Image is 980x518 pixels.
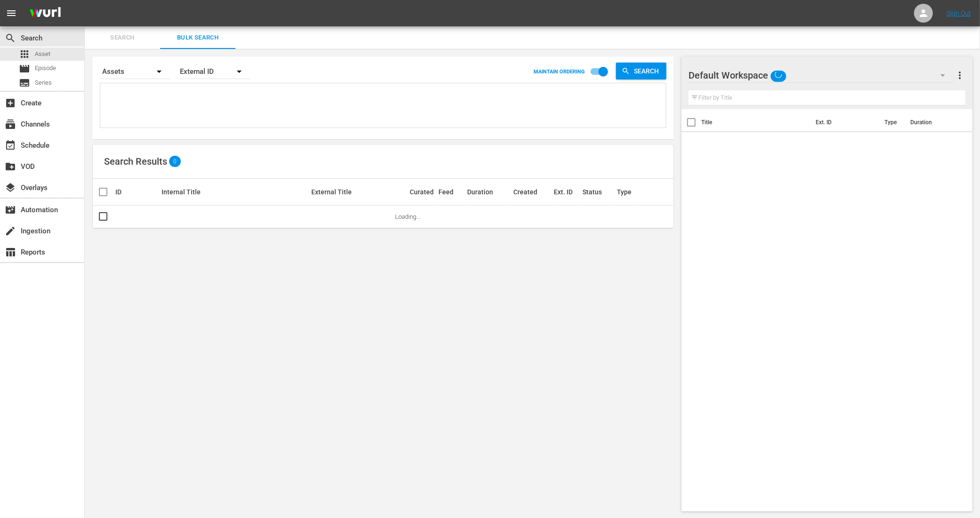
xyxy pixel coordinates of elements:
[5,97,16,109] span: Create
[166,32,230,43] span: Bulk Search
[35,78,52,88] span: Series
[35,49,50,59] span: Asset
[583,188,614,196] div: Status
[35,64,56,73] span: Episode
[19,48,30,60] span: Asset
[534,69,585,75] p: MAINTAIN ORDERING
[5,119,16,130] span: Channels
[23,2,68,24] img: ans4CAIJ8jUAAAAAAAAAAAAAAAAAAAAAAAAgQb4GAAAAAAAAAAAAAAAAAAAAAAAAJMjXAAAAAAAAAAAAAAAAAAAAAAAAgAT5G...
[115,188,159,196] div: ID
[701,109,810,135] th: Title
[5,247,16,258] span: Reports
[5,32,16,44] span: Search
[5,140,16,151] span: Schedule
[169,158,181,165] span: 0
[617,188,638,196] div: Type
[100,58,170,85] div: Assets
[5,182,16,193] span: Overlays
[879,109,905,135] th: Type
[19,63,30,74] span: Episode
[616,63,666,80] button: Search
[19,77,30,88] span: Series
[410,188,436,196] div: Curated
[810,109,879,135] th: Ext. ID
[513,188,551,196] div: Created
[180,58,251,85] div: External ID
[630,63,666,80] span: Search
[688,62,954,88] div: Default Workspace
[90,32,154,43] span: Search
[954,64,965,87] button: more_vert
[947,9,971,17] a: Sign Out
[6,8,17,19] span: menu
[5,225,16,237] span: Ingestion
[905,109,961,135] th: Duration
[104,156,167,167] span: Search Results
[311,188,406,196] div: External Title
[162,188,308,196] div: Internal Title
[554,188,580,196] div: Ext. ID
[467,188,510,196] div: Duration
[438,188,464,196] div: Feed
[395,213,421,220] span: Loading...
[5,161,16,172] span: VOD
[954,70,965,81] span: more_vert
[5,204,16,215] span: Automation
